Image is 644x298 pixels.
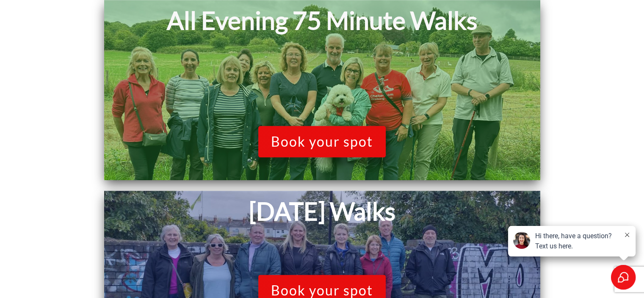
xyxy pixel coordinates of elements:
h1: [DATE] Walks [108,195,536,227]
a: Book your spot [258,126,386,157]
h1: All Evening 75 Minute Walks [108,4,536,37]
span: Book your spot [271,134,373,150]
